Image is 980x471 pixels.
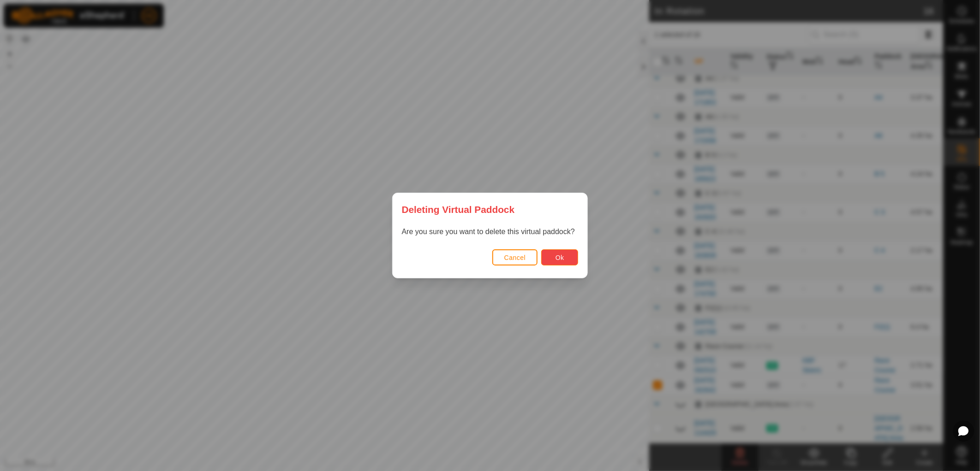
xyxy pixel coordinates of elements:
[556,254,564,261] span: Ok
[504,254,526,261] span: Cancel
[492,249,538,265] button: Cancel
[402,202,515,217] span: Deleting Virtual Paddock
[541,249,578,265] button: Ok
[402,226,579,237] p: Are you sure you want to delete this virtual paddock?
